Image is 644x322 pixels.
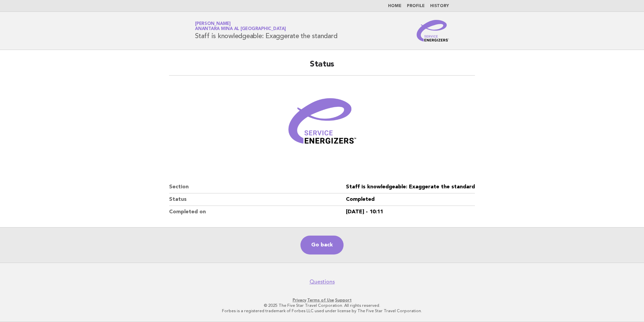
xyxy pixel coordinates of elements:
a: Support [335,298,352,302]
dt: Completed on [169,206,346,218]
img: Verified [282,84,362,165]
p: © 2025 The Five Star Travel Corporation. All rights reserved. [116,303,528,308]
h2: Status [169,59,475,76]
a: Questions [310,278,335,285]
a: Privacy [293,298,306,302]
a: Terms of Use [307,298,334,302]
h1: Staff is knowledgeable: Exaggerate the standard [195,22,337,39]
a: Go back [300,236,344,254]
img: Service Energizers [417,20,449,42]
dd: Completed [346,193,475,206]
a: [PERSON_NAME]Anantara Mina al [GEOGRAPHIC_DATA] [195,22,286,31]
a: History [430,4,449,8]
p: · · [116,297,528,303]
dd: Staff is knowledgeable: Exaggerate the standard [346,181,475,193]
p: Forbes is a registered trademark of Forbes LLC used under license by The Five Star Travel Corpora... [116,308,528,314]
dd: [DATE] - 10:11 [346,206,475,218]
dt: Status [169,193,346,206]
dt: Section [169,181,346,193]
span: Anantara Mina al [GEOGRAPHIC_DATA] [195,27,286,31]
a: Profile [407,4,425,8]
a: Home [388,4,401,8]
